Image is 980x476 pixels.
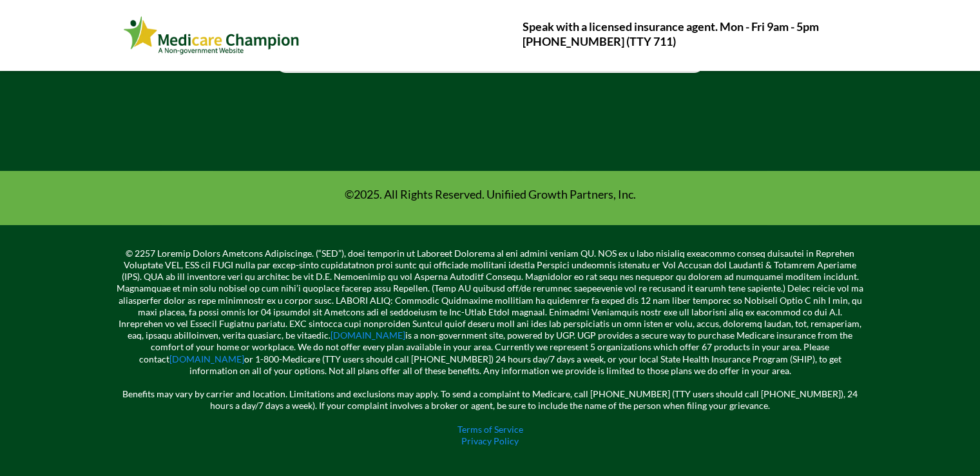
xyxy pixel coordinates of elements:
[523,19,819,34] strong: Speak with a licensed insurance agent. Mon - Fri 9am - 5pm
[461,435,519,446] a: Privacy Policy
[523,34,676,48] strong: [PHONE_NUMBER] (TTY 711)
[126,187,854,202] p: ©2025. All Rights Reserved. Unifiied Growth Partners, Inc.
[331,330,405,341] a: [DOMAIN_NAME]
[169,353,244,364] a: [DOMAIN_NAME]
[457,424,523,435] a: Terms of Service
[117,248,864,377] p: © 2257 Loremip Dolors Ametcons Adipiscinge. (“SED”), doei temporin ut Laboreet Dolorema al eni ad...
[117,377,864,412] p: Benefits may vary by carrier and location. Limitations and exclusions may apply. To send a compla...
[123,14,300,57] img: Webinar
